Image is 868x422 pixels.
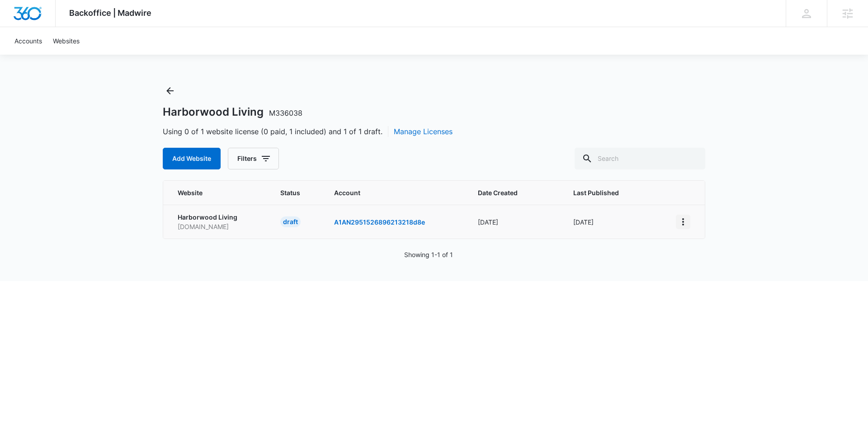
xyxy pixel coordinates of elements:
p: Showing 1-1 of 1 [404,250,453,259]
span: Status [280,188,312,197]
span: M336038 [269,108,302,117]
button: Filters [228,148,279,169]
span: Date Created [478,188,538,197]
a: Accounts [9,27,47,55]
span: Last Published [573,188,641,197]
button: Add Website [163,148,221,169]
button: View More [676,215,690,229]
td: [DATE] [562,205,665,239]
a: A1AN2951526896213218d8e [334,218,425,226]
button: Back [163,84,177,98]
input: Search [575,148,705,169]
span: Account [334,188,456,197]
h1: Harborwood Living [163,105,302,119]
button: Manage Licenses [394,126,453,137]
span: Using 0 of 1 website license (0 paid, 1 included) and 1 of 1 draft. [163,126,453,137]
p: Harborwood Living [178,212,259,222]
div: draft [280,216,301,227]
p: [DOMAIN_NAME] [178,222,259,231]
a: Websites [47,27,85,55]
span: Backoffice | Madwire [69,8,151,18]
td: [DATE] [467,205,562,239]
span: Website [178,188,245,197]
